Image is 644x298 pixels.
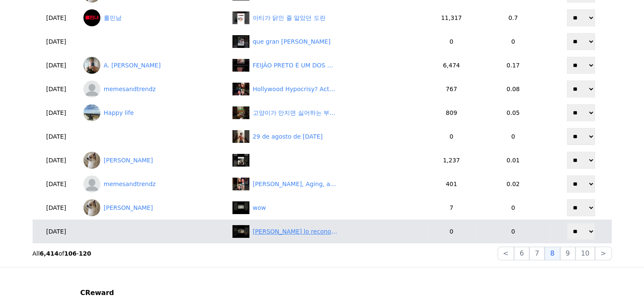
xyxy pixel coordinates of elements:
[232,35,249,48] img: que gran perrito
[22,251,36,257] span: Home
[232,83,424,95] a: Hollywood Hypocrisy? Actress's Controversial Roles and Big Paychecks! #shorts Hollywood Hypocrisy...
[427,148,475,172] td: 1,237
[83,104,226,121] a: Happy life
[83,104,100,121] img: Happy life
[232,35,424,48] a: que gran perrito que gran [PERSON_NAME]
[83,199,226,216] a: [PERSON_NAME]
[595,247,611,260] button: >
[476,125,550,148] td: 0
[83,57,226,74] a: A. [PERSON_NAME]
[253,156,262,165] div: ‎ ‎ ‎ ‎ ‎ ‎
[33,101,80,125] td: [DATE]
[253,132,323,141] div: 29 de agosto de 2025
[33,125,80,148] td: [DATE]
[476,53,550,77] td: 0.17
[109,238,163,259] a: Settings
[253,227,337,236] div: Jueza lo reconoce
[33,53,80,77] td: [DATE]
[529,247,544,260] button: 7
[427,30,475,53] td: 0
[56,238,109,259] a: Messages
[232,106,424,119] a: 고양이가 만지면 싫어하는 부위 🙀 #고양이 #cutecat #반려묘 #고양이행동 #catlovers 고양이가 만지면 싫어하는 부위 🙀 #고양이 #cutecat #반려묘 #고양...
[33,148,80,172] td: [DATE]
[476,30,550,53] td: 0
[476,101,550,125] td: 0.05
[498,247,514,260] button: <
[83,175,100,192] img: memesandtrendz
[70,251,95,258] span: Messages
[64,250,77,257] strong: 106
[476,220,550,243] td: 0
[83,152,100,169] img: Adrián Navarro Martínez
[232,83,249,95] img: Hollywood Hypocrisy? Actress's Controversial Roles and Big Paychecks! #shorts
[232,201,249,214] img: wow
[232,59,249,72] img: FEIJÃO PRETO É UM DOS MELHORES ALIMENTOS DO MUNDO #shorts
[253,61,337,70] div: FEIJÃO PRETO É UM DOS MELHORES ALIMENTOS DO MUNDO #shorts
[253,37,331,46] div: que gran perrito
[253,85,337,94] div: Hollywood Hypocrisy? Actress's Controversial Roles and Big Paychecks! #shorts
[33,30,80,53] td: [DATE]
[33,6,80,30] td: [DATE]
[427,220,475,243] td: 0
[232,106,249,119] img: 고양이가 만지면 싫어하는 부위 🙀 #고양이 #cutecat #반려묘 #고양이행동 #catlovers
[232,225,424,238] a: Jueza lo reconoce [PERSON_NAME] lo reconoce
[232,154,424,167] a: ‎ ‎ ‎ ‎ ‎ ‎ ‎ ‎ ‎ ‎ ‎ ‎
[83,57,100,74] img: A. Felipe
[125,251,146,257] span: Settings
[232,130,249,143] img: 29 de agosto de 2025
[253,180,337,189] div: Charlize Theron, Aging, and Hollywood's Obsession with Youth! #shorts
[79,250,91,257] strong: 120
[232,11,249,24] img: 아티가 닭인 줄 알았던 도란
[476,196,550,220] td: 0
[253,109,337,117] div: 고양이가 만지면 싫어하는 부위 🙀 #고양이 #cutecat #반려묘 #고양이행동 #catlovers
[476,172,550,196] td: 0.02
[232,178,424,190] a: Charlize Theron, Aging, and Hollywood's Obsession with Youth! #shorts [PERSON_NAME], Aging, and H...
[427,125,475,148] td: 0
[232,59,424,72] a: FEIJÃO PRETO É UM DOS MELHORES ALIMENTOS DO MUNDO #shorts FEIJÃO PRETO É UM DOS MELHORES ALIMENTO...
[83,81,226,97] a: memesandtrendz
[232,178,249,190] img: Charlize Theron, Aging, and Hollywood's Obsession with Youth! #shorts
[33,77,80,101] td: [DATE]
[33,249,91,258] p: All of -
[427,101,475,125] td: 809
[476,148,550,172] td: 0.01
[33,172,80,196] td: [DATE]
[427,172,475,196] td: 401
[3,238,56,259] a: Home
[83,199,100,216] img: Adrián Navarro Martínez
[232,130,424,143] a: 29 de agosto de 2025 29 de agosto de [DATE]
[232,154,249,167] img: ‎ ‎ ‎ ‎ ‎ ‎
[427,196,475,220] td: 7
[253,14,326,22] div: 아티가 닭인 줄 알았던 도란
[83,81,100,97] img: memesandtrendz
[33,196,80,220] td: [DATE]
[476,6,550,30] td: 0.7
[427,6,475,30] td: 11,317
[253,203,266,212] div: wow
[232,11,424,24] a: 아티가 닭인 줄 알았던 도란 아티가 닭인 줄 알았던 도란
[544,247,560,260] button: 8
[83,9,226,26] a: 롤민남
[575,247,595,260] button: 10
[232,225,249,238] img: Jueza lo reconoce
[232,201,424,214] a: wow wow
[33,220,80,243] td: [DATE]
[560,247,575,260] button: 9
[427,53,475,77] td: 6,474
[40,250,58,257] strong: 6,414
[476,77,550,101] td: 0.08
[427,77,475,101] td: 767
[80,288,229,298] p: CReward
[83,9,100,26] img: 롤민남
[83,152,226,169] a: [PERSON_NAME]
[514,247,529,260] button: 6
[83,175,226,192] a: memesandtrendz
